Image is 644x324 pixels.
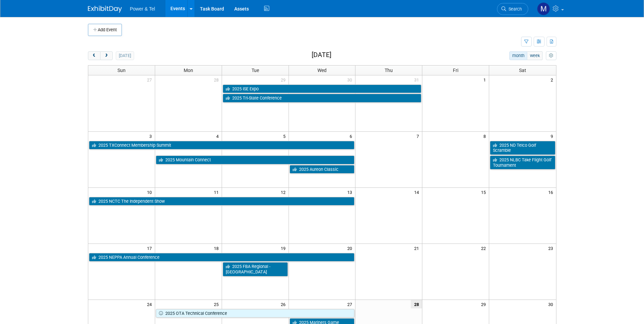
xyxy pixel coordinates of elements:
span: 24 [146,300,155,308]
span: 14 [413,188,422,196]
span: 31 [413,75,422,84]
span: Fri [453,68,458,73]
span: 25 [213,300,222,308]
span: Wed [317,68,327,73]
span: 27 [146,75,155,84]
span: 4 [216,132,222,140]
span: 11 [213,188,222,196]
i: Personalize Calendar [549,54,553,58]
span: 1 [483,75,489,84]
button: month [509,51,527,60]
a: 2025 NCTC The Independent Show [89,197,355,206]
span: 5 [282,132,289,140]
span: 9 [550,132,556,140]
a: 2025 Tri-State Conference [223,94,422,103]
button: [DATE] [116,51,134,60]
span: 23 [548,244,556,252]
span: 16 [548,188,556,196]
span: 21 [413,244,422,252]
span: 30 [347,75,355,84]
span: Sat [519,68,526,73]
a: 2025 Aureon Classic [290,165,355,174]
button: week [527,51,542,60]
span: 17 [146,244,155,252]
span: Sun [117,68,126,73]
span: Thu [385,68,393,73]
img: Madalyn Bobbitt [537,2,550,15]
a: 2025 TXConnect Membership Summit [89,141,355,150]
button: next [100,51,113,60]
img: ExhibitDay [88,6,122,13]
span: 12 [280,188,289,196]
a: 2025 NEPPA Annual Conference [89,253,355,262]
span: 13 [347,188,355,196]
span: 28 [213,75,222,84]
span: 8 [483,132,489,140]
span: 20 [347,244,355,252]
h2: [DATE] [312,51,331,59]
span: 29 [480,300,489,308]
span: 3 [149,132,155,140]
span: Power & Tel [130,6,155,12]
a: 2025 Mountain Connect [156,156,355,164]
a: 2025 FBA Regional - [GEOGRAPHIC_DATA] [223,262,288,276]
span: Tue [252,68,259,73]
button: prev [88,51,100,60]
a: 2025 OTA Technical Conference [156,309,355,318]
a: 2025 ISE Expo [223,85,422,93]
span: 7 [416,132,422,140]
a: 2025 NLBC Take Flight Golf Tournament [490,156,555,169]
button: myCustomButton [546,51,556,60]
a: Search [497,3,528,15]
button: Add Event [88,24,122,36]
span: 26 [280,300,289,308]
span: 15 [480,188,489,196]
span: 18 [213,244,222,252]
span: 19 [280,244,289,252]
span: 29 [280,75,289,84]
span: 22 [480,244,489,252]
span: 10 [146,188,155,196]
span: 2 [550,75,556,84]
span: 27 [347,300,355,308]
span: Search [506,6,522,12]
span: 30 [548,300,556,308]
span: 28 [411,300,422,308]
a: 2025 ND Telco Golf Scramble [490,141,555,155]
span: 6 [349,132,355,140]
span: Mon [184,68,193,73]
